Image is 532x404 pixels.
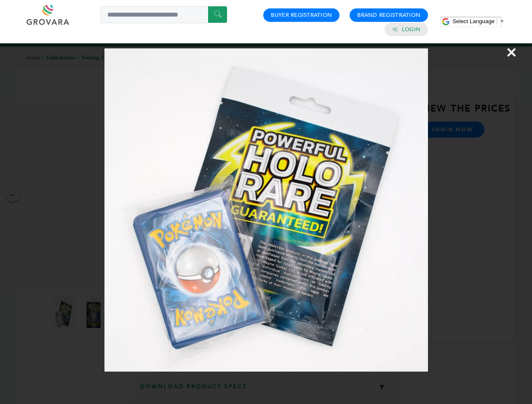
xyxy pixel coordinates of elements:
[101,6,227,23] input: Search a product or brand...
[357,11,420,19] a: Brand Registration
[506,40,517,64] span: ×
[452,18,495,24] span: Select Language
[497,18,497,24] span: ​
[402,26,420,33] a: Login
[271,11,332,19] a: Buyer Registration
[452,18,505,24] a: Select Language​
[104,48,428,372] img: Image Preview
[499,18,505,24] span: ▼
